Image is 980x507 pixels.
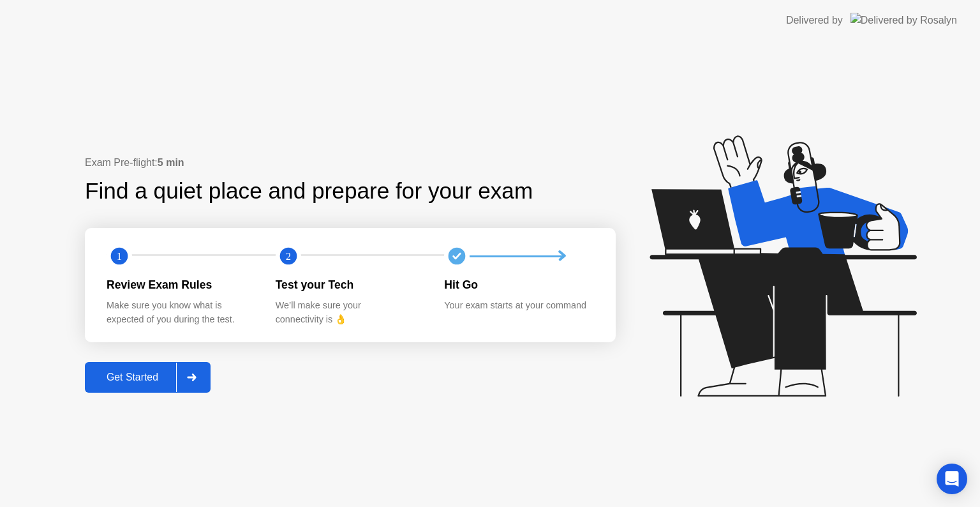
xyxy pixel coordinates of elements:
[85,362,211,393] button: Get Started
[276,276,424,293] div: Test your Tech
[107,276,255,293] div: Review Exam Rules
[444,276,593,293] div: Hit Go
[85,155,616,170] div: Exam Pre-flight:
[85,174,535,208] div: Find a quiet place and prepare for your exam
[158,157,184,168] b: 5 min
[117,250,122,262] text: 1
[276,299,424,326] div: We’ll make sure your connectivity is 👌
[107,299,255,326] div: Make sure you know what is expected of you during the test.
[937,464,967,494] div: Open Intercom Messenger
[286,250,291,262] text: 2
[850,13,957,27] img: Delivered by Rosalyn
[89,372,176,383] div: Get Started
[444,299,593,313] div: Your exam starts at your command
[786,13,843,28] div: Delivered by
